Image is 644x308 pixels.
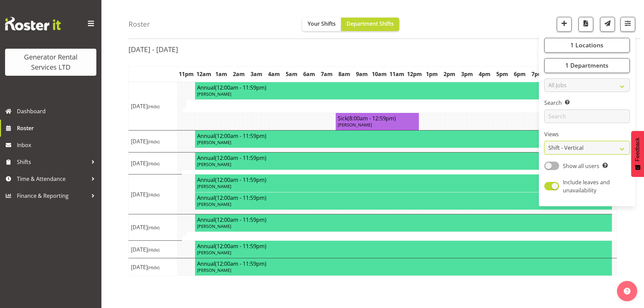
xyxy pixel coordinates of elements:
th: 12pm [406,66,423,82]
th: 7am [318,66,335,82]
th: 7pm [529,66,546,82]
span: Time & Attendance [17,174,88,184]
span: (Hide) [148,264,160,270]
span: Inbox [17,140,98,150]
th: 4pm [476,66,494,82]
button: Department Shifts [341,18,399,31]
span: Feedback [635,138,641,161]
th: 4am [265,66,283,82]
h4: Annual [197,176,610,183]
span: [PERSON_NAME] [197,250,231,256]
th: 2am [230,66,248,82]
button: Add a new shift [557,17,572,32]
span: [PERSON_NAME] [197,223,231,229]
h2: [DATE] - [DATE] [128,45,178,54]
h4: Roster [128,20,150,28]
span: (12:00am - 11:59pm) [215,132,266,140]
span: [PERSON_NAME] [338,122,372,128]
span: Dashboard [17,106,98,116]
td: [DATE] [129,214,177,240]
button: Feedback - Show survey [631,131,644,177]
img: Rosterit website logo [5,17,61,30]
h4: Annual [197,260,610,267]
th: 3pm [458,66,476,82]
span: (12:00am - 11:59pm) [215,194,266,202]
span: [PERSON_NAME] [197,161,231,167]
td: [DATE] [129,82,177,131]
span: (Hide) [148,103,160,110]
span: (12:00am - 11:59pm) [215,260,266,267]
th: 1am [213,66,230,82]
h4: Sick [338,115,417,122]
h4: Annual [197,84,610,91]
div: Generator Rental Services LTD [12,52,90,72]
th: 2pm [441,66,458,82]
span: Include leaves and unavailability [563,179,610,194]
button: Download a PDF of the roster according to the set date range. [578,17,593,32]
span: (12:00am - 11:59pm) [215,84,266,91]
th: 8am [335,66,353,82]
button: 1 Departments [544,58,630,73]
span: (Hide) [148,192,160,198]
h4: Annual [197,133,610,139]
th: 10am [371,66,388,82]
span: (12:00am - 11:59pm) [215,176,266,184]
h4: Annual [197,216,610,223]
span: Department Shifts [347,20,394,27]
td: [DATE] [129,174,177,214]
span: (Hide) [148,139,160,145]
span: (8:00am - 12:59pm) [348,115,396,122]
input: Search [544,110,630,123]
span: [PERSON_NAME] [197,139,231,145]
span: Shifts [17,157,88,167]
th: 1pm [423,66,441,82]
button: Filter Shifts [620,17,635,32]
th: 6pm [511,66,529,82]
th: 11am [388,66,406,82]
span: Finance & Reporting [17,191,88,201]
td: [DATE] [129,258,177,276]
td: [DATE] [129,152,177,174]
th: 12am [195,66,213,82]
td: [DATE] [129,131,177,152]
span: (12:00am - 11:59pm) [215,242,266,250]
button: Send a list of all shifts for the selected filtered period to all rostered employees. [600,17,615,32]
label: Search [544,99,630,107]
span: 1 Locations [570,41,603,49]
span: (Hide) [148,161,160,167]
span: Show all users [563,162,599,170]
span: Roster [17,123,98,133]
span: (Hide) [148,247,160,253]
th: 5am [283,66,301,82]
th: 3am [248,66,265,82]
span: [PERSON_NAME] [197,201,231,207]
label: Views [544,131,630,139]
span: [PERSON_NAME] [197,183,231,189]
span: (12:00am - 11:59pm) [215,216,266,223]
th: 11pm [177,66,195,82]
img: help-xxl-2.png [624,288,630,294]
span: [PERSON_NAME] [197,91,231,97]
td: [DATE] [129,240,177,258]
h4: Annual [197,155,610,161]
th: 9am [353,66,371,82]
span: (Hide) [148,224,160,231]
button: Your Shifts [302,18,341,31]
span: (12:00am - 11:59pm) [215,154,266,162]
h4: Annual [197,194,610,201]
span: Your Shifts [308,20,336,27]
button: 1 Locations [544,38,630,53]
span: 1 Departments [565,62,609,70]
th: 5pm [494,66,511,82]
th: 6am [300,66,318,82]
span: [PERSON_NAME] [197,267,231,273]
h4: Annual [197,243,610,250]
